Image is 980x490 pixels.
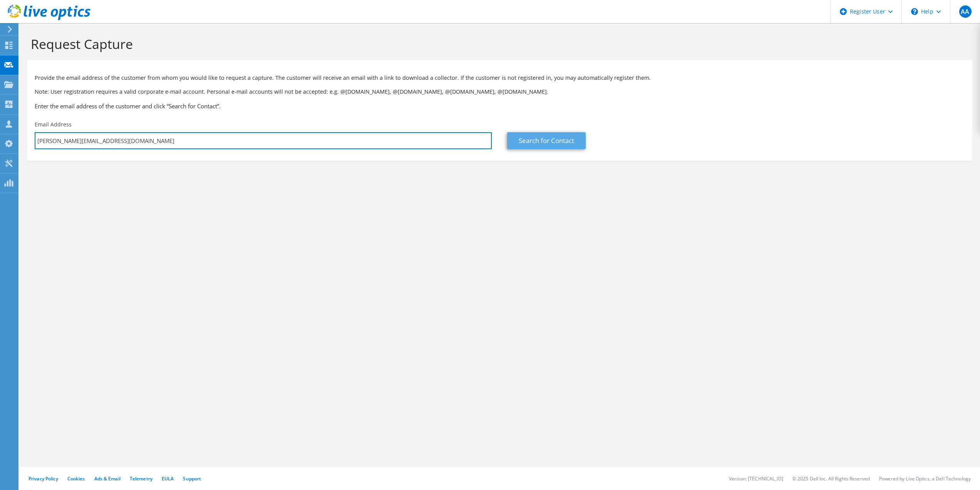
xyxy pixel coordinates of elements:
a: EULA [162,475,174,482]
label: Email Address [35,121,72,128]
h1: Request Capture [31,36,965,52]
a: Telemetry [130,475,152,482]
svg: \n [911,8,918,15]
a: Ads & Email [94,475,121,482]
p: Provide the email address of the customer from whom you would like to request a capture. The cust... [35,74,965,82]
a: Privacy Policy [28,475,58,482]
span: AA [959,5,972,18]
li: Version: [TECHNICAL_ID] [729,475,783,482]
a: Cookies [67,475,85,482]
p: Note: User registration requires a valid corporate e-mail account. Personal e-mail accounts will ... [35,88,965,96]
li: Powered by Live Optics, a Dell Technology [879,475,971,482]
h3: Enter the email address of the customer and click “Search for Contact”. [35,102,965,110]
li: © 2025 Dell Inc. All Rights Reserved [792,475,870,482]
a: Support [183,475,201,482]
a: Search for Contact [507,132,586,149]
